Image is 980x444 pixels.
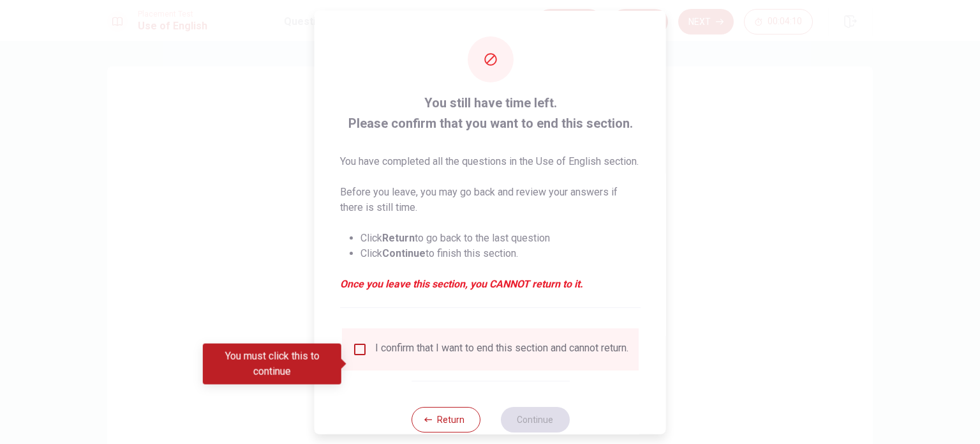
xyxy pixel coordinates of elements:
em: Once you leave this section, you CANNOT return to it. [340,276,641,291]
li: Click to go back to the last question [360,230,641,245]
strong: Return [382,231,415,243]
div: You must click this to continue [203,344,341,385]
p: Before you leave, you may go back and review your answers if there is still time. [340,184,641,215]
span: You still have time left. Please confirm that you want to end this section. [340,92,641,133]
p: You have completed all the questions in the Use of English section. [340,153,641,169]
li: Click to finish this section. [360,245,641,261]
span: You must click this to continue [352,341,367,356]
button: Return [411,406,480,432]
strong: Continue [382,247,426,259]
div: I confirm that I want to end this section and cannot return. [375,341,628,356]
button: Continue [500,406,569,432]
